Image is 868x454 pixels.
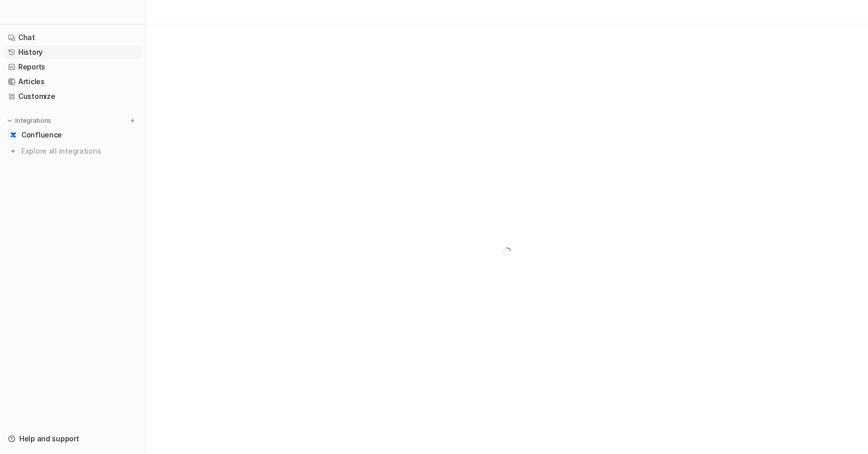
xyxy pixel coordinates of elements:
p: Integrations [15,117,51,125]
a: Reports [4,60,142,74]
img: Confluence [10,132,16,138]
a: Explore all integrations [4,144,142,158]
span: Explore all integrations [21,143,138,159]
a: History [4,45,142,59]
img: expand menu [6,117,13,124]
a: Customize [4,89,142,103]
a: Help and support [4,432,142,446]
button: Integrations [4,116,54,126]
img: explore all integrations [8,146,18,156]
a: Chat [4,30,142,45]
a: ConfluenceConfluence [4,128,142,142]
img: menu_add.svg [129,117,136,124]
a: Articles [4,75,142,89]
span: Confluence [21,130,62,140]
